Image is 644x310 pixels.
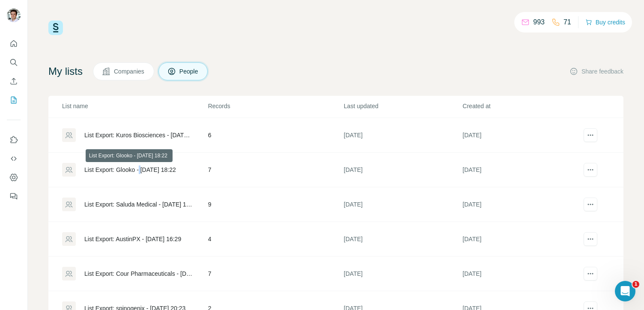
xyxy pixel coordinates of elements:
img: Surfe Logo [48,21,63,35]
td: [DATE] [343,153,462,187]
iframe: Intercom live chat [615,281,635,301]
button: My lists [7,92,21,108]
td: [DATE] [462,257,581,291]
button: Feedback [7,189,21,204]
button: actions [584,163,597,177]
button: Share feedback [569,67,623,76]
button: Enrich CSV [7,74,21,89]
button: Use Surfe on LinkedIn [7,132,21,148]
td: 4 [208,222,343,257]
p: List name [62,102,207,110]
td: [DATE] [462,153,581,187]
button: Search [7,55,21,70]
span: 1 [632,281,639,288]
td: 9 [208,187,343,222]
p: Last updated [344,102,462,110]
button: Use Surfe API [7,151,21,166]
p: 993 [533,17,545,27]
div: List Export: Kuros Biosciences - [DATE] 18:52 [84,131,194,139]
p: Records [208,102,343,110]
div: List Export: Saluda Medical - [DATE] 17:17 [84,200,194,209]
button: actions [584,198,597,211]
td: [DATE] [343,257,462,291]
div: List Export: Glooko - [DATE] 18:22 [84,165,176,174]
div: List Export: AustinPX - [DATE] 16:29 [84,235,181,243]
button: Buy credits [585,16,625,28]
button: actions [584,267,597,280]
p: 71 [563,17,571,27]
button: actions [584,232,597,246]
td: [DATE] [462,187,581,222]
div: List Export: Cour Pharmaceuticals - [DATE] 20:37 [84,269,194,278]
td: [DATE] [343,187,462,222]
span: Companies [114,67,145,76]
td: 7 [208,257,343,291]
td: [DATE] [343,118,462,153]
td: [DATE] [462,118,581,153]
span: People [179,67,199,76]
td: [DATE] [462,222,581,257]
button: Quick start [7,36,21,51]
h4: My lists [48,65,83,78]
td: 6 [208,118,343,153]
button: Dashboard [7,170,21,185]
button: actions [584,128,597,142]
p: Created at [462,102,581,110]
td: [DATE] [343,222,462,257]
img: Avatar [7,9,21,22]
td: 7 [208,153,343,187]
